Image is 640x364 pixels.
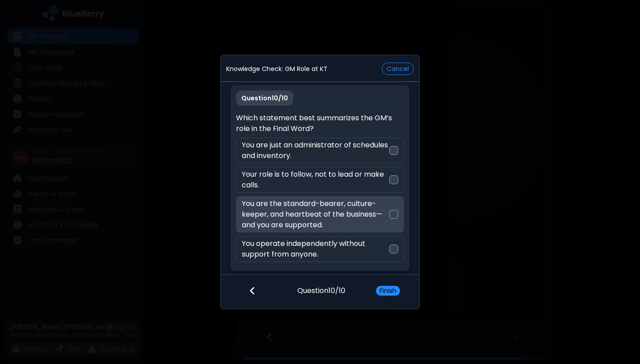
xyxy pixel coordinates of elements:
p: Your role is to follow, not to lead or make calls. [242,169,389,190]
button: Cancel [382,63,414,75]
p: Which statement best summarizes the GM’s role in the Final Word? [236,113,404,134]
img: file icon [249,286,256,296]
p: You are just an administrator of schedules and inventory. [242,140,389,161]
p: You operate independently without support from anyone. [242,238,389,260]
button: Finish [376,286,400,296]
p: Question 10 / 10 [236,91,293,106]
p: Knowledge Check: GM Role at KT [226,65,328,73]
p: You are the standard-bearer, culture-keeper, and heartbeat of the business—and you are supported. [242,198,389,230]
p: Question 10 / 10 [297,275,345,296]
